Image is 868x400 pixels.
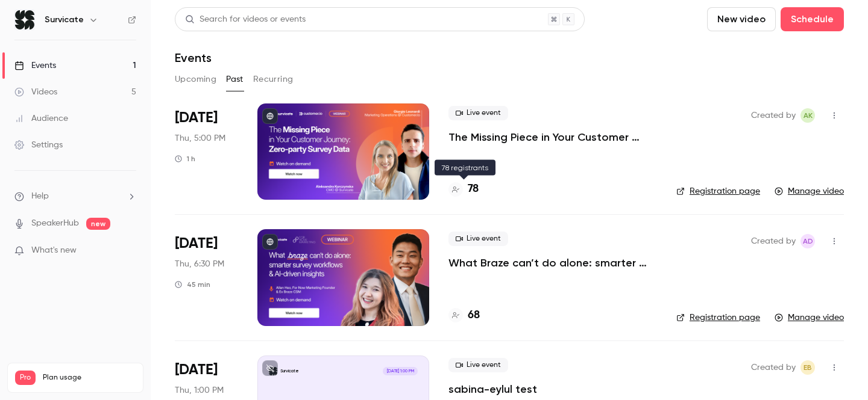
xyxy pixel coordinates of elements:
div: Search for videos or events [185,13,306,26]
a: Manage video [775,312,844,324]
span: Created by [751,108,796,123]
div: Videos [14,86,57,98]
a: Registration page [676,312,760,324]
a: sabina-eylul test [448,382,537,396]
span: Created by [751,360,796,375]
span: Pro [15,371,36,385]
span: Aleksandra Dworak [800,234,815,248]
a: Registration page [676,185,760,197]
span: Live event [448,232,508,246]
span: Thu, 5:00 PM [175,132,225,144]
button: Upcoming [175,70,216,89]
h4: 68 [468,307,480,324]
div: 45 min [175,280,210,289]
span: Live event [448,106,508,120]
div: Audience [14,112,68,125]
span: [DATE] [175,360,218,380]
div: Jun 26 Thu, 9:30 AM (America/Los Angeles) [175,229,238,325]
li: help-dropdown-opener [14,190,136,203]
a: Manage video [775,185,844,197]
span: EB [804,360,812,375]
a: SpeakerHub [31,217,79,230]
iframe: Noticeable Trigger [122,245,136,256]
button: Schedule [781,7,844,31]
div: 1 h [175,154,195,164]
button: Past [226,70,244,89]
span: [DATE] [175,234,218,253]
span: AD [803,234,813,248]
button: Recurring [253,70,294,89]
a: 68 [448,307,480,324]
a: The Missing Piece in Your Customer Journey: Zero-party Survey Data [448,130,657,144]
span: AK [804,108,813,123]
span: new [86,218,110,230]
div: Events [14,60,56,72]
span: Plan usage [43,373,136,383]
span: Live event [448,358,508,372]
h6: Survicate [45,14,84,26]
span: [DATE] [175,108,218,128]
span: Thu, 6:30 PM [175,258,224,270]
a: 78 [448,181,479,197]
button: New video [707,7,776,31]
div: Settings [14,139,63,151]
span: Help [31,190,49,203]
a: What Braze can’t do alone: smarter survey workflows & AI-driven insights [448,256,657,270]
span: What's new [31,244,77,257]
span: Thu, 1:00 PM [175,384,224,396]
span: Eylul Beyazit [800,360,815,375]
h1: Events [175,51,212,65]
h4: 78 [468,181,479,197]
img: Survicate [15,10,34,29]
span: Created by [751,234,796,248]
span: Aleksandra Korczyńska [800,108,815,123]
p: Survicate [280,368,299,374]
span: [DATE] 1:00 PM [383,367,417,375]
div: Oct 2 Thu, 11:00 AM (America/New York) [175,103,238,200]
